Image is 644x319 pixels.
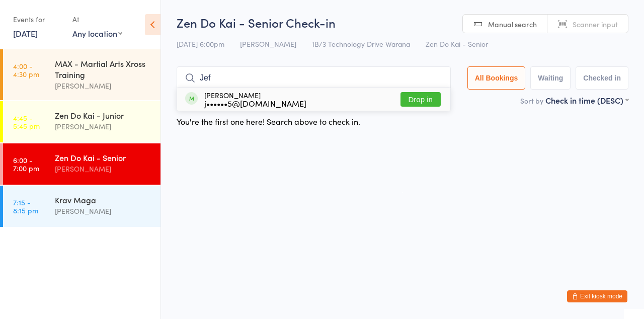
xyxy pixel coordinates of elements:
[3,186,160,227] a: 7:15 -8:15 pmKrav Maga[PERSON_NAME]
[573,19,618,29] span: Scanner input
[177,39,224,49] span: [DATE] 6:00pm
[13,62,39,78] time: 4:00 - 4:30 pm
[204,99,306,107] div: j••••••5@[DOMAIN_NAME]
[55,194,152,205] div: Krav Maga
[400,92,441,107] button: Drop in
[55,152,152,163] div: Zen Do Kai - Senior
[177,14,628,31] h2: Zen Do Kai - Senior Check-in
[13,28,38,39] a: [DATE]
[312,39,410,49] span: 1B/3 Technology Drive Warana
[55,80,152,92] div: [PERSON_NAME]
[467,66,526,90] button: All Bookings
[72,11,122,28] div: At
[530,66,571,90] button: Waiting
[3,101,160,142] a: 4:45 -5:45 pmZen Do Kai - Junior[PERSON_NAME]
[204,91,306,107] div: [PERSON_NAME]
[72,28,122,39] div: Any location
[13,114,40,130] time: 4:45 - 5:45 pm
[426,39,488,49] span: Zen Do Kai - Senior
[177,116,360,127] div: You're the first one here! Search above to check in.
[3,143,160,185] a: 6:00 -7:00 pmZen Do Kai - Senior[PERSON_NAME]
[576,66,628,90] button: Checked in
[13,156,39,172] time: 6:00 - 7:00 pm
[55,163,152,175] div: [PERSON_NAME]
[488,19,537,29] span: Manual search
[545,95,628,106] div: Check in time (DESC)
[55,205,152,217] div: [PERSON_NAME]
[13,198,38,214] time: 7:15 - 8:15 pm
[3,49,160,100] a: 4:00 -4:30 pmMAX - Martial Arts Xross Training[PERSON_NAME]
[55,110,152,121] div: Zen Do Kai - Junior
[520,96,543,106] label: Sort by
[55,58,152,80] div: MAX - Martial Arts Xross Training
[177,66,451,90] input: Search
[55,121,152,132] div: [PERSON_NAME]
[240,39,296,49] span: [PERSON_NAME]
[567,290,627,302] button: Exit kiosk mode
[13,11,62,28] div: Events for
